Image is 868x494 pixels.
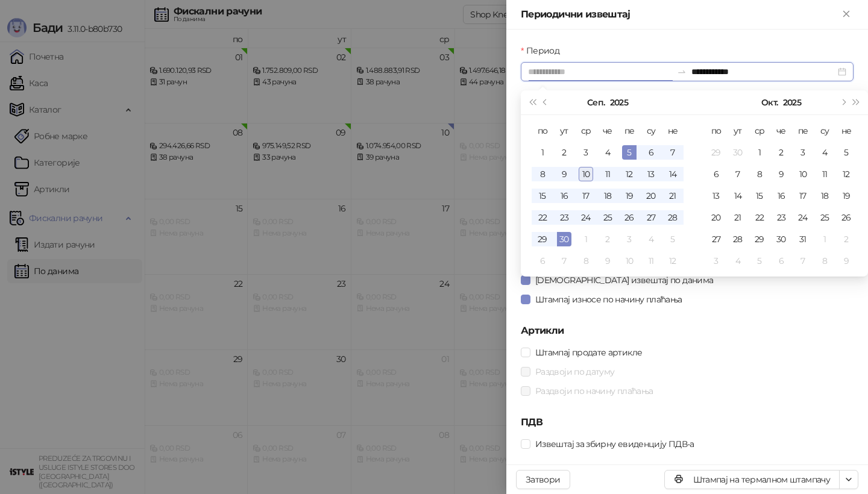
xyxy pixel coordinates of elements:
[796,210,810,225] div: 24
[814,207,835,228] td: 2025-10-25
[665,167,680,181] div: 14
[579,254,593,268] div: 8
[814,142,835,163] td: 2025-10-04
[770,207,792,228] td: 2025-10-23
[839,145,854,160] div: 5
[535,189,550,203] div: 15
[836,90,849,114] button: Следећи месец (PageDown)
[644,254,658,268] div: 11
[774,210,788,225] div: 23
[530,365,619,378] span: Раздвоји по датуму
[575,207,597,228] td: 2025-09-24
[796,254,810,268] div: 7
[644,145,658,160] div: 6
[752,210,767,225] div: 22
[532,250,553,272] td: 2025-10-06
[530,346,647,359] span: Штампај продате артикле
[532,185,553,207] td: 2025-09-15
[835,163,857,185] td: 2025-10-12
[644,167,658,181] div: 13
[770,120,792,142] th: че
[727,142,749,163] td: 2025-09-30
[705,120,727,142] th: по
[662,207,684,228] td: 2025-09-28
[727,250,749,272] td: 2025-11-04
[749,250,770,272] td: 2025-11-05
[640,163,662,185] td: 2025-09-13
[817,232,832,246] div: 1
[553,250,575,272] td: 2025-10-07
[770,142,792,163] td: 2025-10-02
[705,228,727,250] td: 2025-10-27
[727,207,749,228] td: 2025-10-21
[557,232,571,246] div: 30
[709,145,723,160] div: 29
[705,142,727,163] td: 2025-09-29
[796,167,810,181] div: 10
[817,145,832,160] div: 4
[835,142,857,163] td: 2025-10-05
[727,120,749,142] th: ут
[597,250,618,272] td: 2025-10-09
[662,250,684,272] td: 2025-10-12
[530,437,699,451] span: Извештај за збирну евиденцију ПДВ-а
[664,470,840,489] button: Штампај на термалном штампачу
[839,7,854,22] button: Close
[557,145,571,160] div: 2
[662,185,684,207] td: 2025-09-21
[839,210,854,225] div: 26
[770,185,792,207] td: 2025-10-16
[835,207,857,228] td: 2025-10-26
[749,163,770,185] td: 2025-10-08
[579,145,593,160] div: 3
[535,210,550,225] div: 22
[521,415,854,430] h5: ПДВ
[792,207,814,228] td: 2025-10-24
[731,210,745,225] div: 21
[579,189,593,203] div: 17
[796,145,810,160] div: 3
[662,163,684,185] td: 2025-09-14
[618,185,640,207] td: 2025-09-19
[761,90,778,114] button: Изабери месец
[597,163,618,185] td: 2025-09-11
[597,207,618,228] td: 2025-09-25
[731,232,745,246] div: 28
[705,163,727,185] td: 2025-10-06
[817,254,832,268] div: 8
[640,120,662,142] th: су
[622,254,637,268] div: 10
[553,120,575,142] th: ут
[839,254,854,268] div: 9
[731,254,745,268] div: 4
[677,67,687,77] span: to
[731,189,745,203] div: 14
[727,228,749,250] td: 2025-10-28
[644,232,658,246] div: 4
[618,250,640,272] td: 2025-10-10
[516,470,570,489] button: Затвори
[662,142,684,163] td: 2025-09-07
[622,232,637,246] div: 3
[640,250,662,272] td: 2025-10-11
[575,228,597,250] td: 2025-10-01
[597,120,618,142] th: че
[640,207,662,228] td: 2025-09-27
[665,189,680,203] div: 21
[731,145,745,160] div: 30
[749,185,770,207] td: 2025-10-15
[814,250,835,272] td: 2025-11-08
[644,210,658,225] div: 27
[575,163,597,185] td: 2025-09-10
[749,207,770,228] td: 2025-10-22
[597,185,618,207] td: 2025-09-18
[749,142,770,163] td: 2025-10-01
[774,167,788,181] div: 9
[709,232,723,246] div: 27
[557,254,571,268] div: 7
[752,232,767,246] div: 29
[553,142,575,163] td: 2025-09-02
[640,228,662,250] td: 2025-10-04
[600,189,615,203] div: 18
[665,145,680,160] div: 7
